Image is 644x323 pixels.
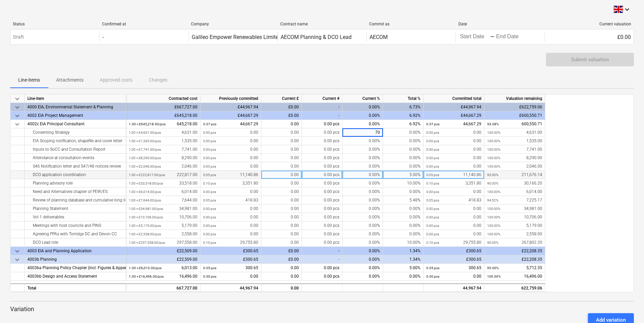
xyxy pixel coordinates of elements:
[426,266,439,270] small: 0.05 pcs
[203,221,258,230] div: 0.00
[487,137,542,145] div: 1,535.00
[484,111,545,120] div: £600,550.71
[280,22,364,26] div: Contract name
[261,272,302,281] div: 0.00
[126,103,200,111] div: £667,727.00
[487,198,498,202] small: 94.52%
[383,120,424,128] div: 6.92%
[13,256,21,264] span: keyboard_arrow_down
[302,154,342,162] div: 0.00 pcs
[383,213,424,221] div: 0.00%
[203,188,258,196] div: 0.00
[27,238,123,247] div: DCO Lead role
[426,165,439,168] small: 0.00 pcs
[547,22,631,26] div: Current valuation
[27,213,123,221] div: Vol 1 deliverables
[426,188,481,196] div: 0.00
[424,247,484,255] div: £300.65
[302,230,342,238] div: 0.00 pcs
[426,224,439,228] small: 0.00 pcs
[342,196,383,204] div: 0.00%
[302,247,342,255] div: -
[129,139,161,143] small: 1.00 × £1,535.00 / pcs
[487,221,542,230] div: 5,179.00
[487,196,542,204] div: 7,225.17
[487,284,542,293] div: 622,759.06
[487,190,500,194] small: 100.00%
[261,247,302,255] div: £0.00
[203,171,258,179] div: 11,140.86
[342,171,383,179] div: 0.00%
[302,111,342,120] div: -
[203,196,258,204] div: 418.83
[383,230,424,238] div: 0.00%
[426,154,481,162] div: 0.00
[487,120,542,128] div: 600,550.71
[342,213,383,221] div: 0.00%
[342,264,383,272] div: 0.00%
[129,264,197,272] div: 6,013.00
[27,171,123,179] div: DCO application coordination
[383,247,424,255] div: 1.34%
[426,173,439,177] small: 0.05 pcs
[383,111,424,120] div: 6.92%
[102,34,104,40] div: -
[129,275,164,278] small: 1.00 × £16,496.00 / pcs
[424,94,484,103] div: Committed total
[27,137,123,145] div: EIA Scoping notification, shapefile and cover letter
[126,255,200,264] div: £22,509.00
[261,264,302,272] div: 0.00
[342,120,383,128] div: 0.00%
[383,145,424,154] div: 0.00%
[27,188,123,196] div: Need and Alternatives chapter of PEIR/ES
[426,232,439,236] small: 0.00 pcs
[203,165,216,168] small: 0.00 pcs
[129,145,197,154] div: 7,741.00
[424,111,484,120] div: £44,667.29
[129,241,165,244] small: 1.00 × £297,558.00 / pcs
[426,204,481,213] div: 0.00
[342,162,383,171] div: 0.00%
[203,162,258,171] div: 0.00
[27,103,123,111] div: 4000 EIA, Environmental Statement & Planning
[261,120,302,128] div: 0.00
[426,238,481,247] div: 29,755.80
[342,145,383,154] div: 0.00%
[426,213,481,221] div: 0.00
[261,145,302,154] div: 0.00
[426,196,481,204] div: 418.83
[383,272,424,281] div: 0.00%
[261,196,302,204] div: 0.00
[302,94,342,103] div: Current #
[27,128,123,137] div: Consenting Strategy
[302,221,342,230] div: 0.00 pcs
[487,128,542,137] div: 4,631.00
[369,34,388,40] div: AECOM
[302,272,342,281] div: 0.00 pcs
[342,137,383,145] div: 0.00%
[487,224,500,228] small: 100.00%
[192,34,281,40] div: Galileo Empower Renewables Limited
[261,221,302,230] div: 0.00
[342,188,383,196] div: 0.00%
[424,283,484,292] div: 44,967.94
[261,188,302,196] div: 0.00
[487,139,500,143] small: 100.00%
[203,131,216,134] small: 0.00 pcs
[203,173,216,177] small: 0.05 pcs
[383,264,424,272] div: 5.00%
[302,137,342,145] div: 0.00 pcs
[487,272,542,281] div: 16,496.00
[426,120,481,128] div: 44,667.29
[203,204,258,213] div: 0.00
[342,221,383,230] div: 0.00%
[129,190,161,194] small: 1.00 × £6,014.00 / pcs
[203,198,216,202] small: 0.05 pcs
[487,238,542,247] div: 267,802.20
[302,128,342,137] div: 0.00 pcs
[203,156,216,160] small: 0.00 pcs
[203,224,216,228] small: 0.00 pcs
[458,32,490,42] input: Start Date
[203,122,216,126] small: 0.07 pcs
[342,230,383,238] div: 0.00%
